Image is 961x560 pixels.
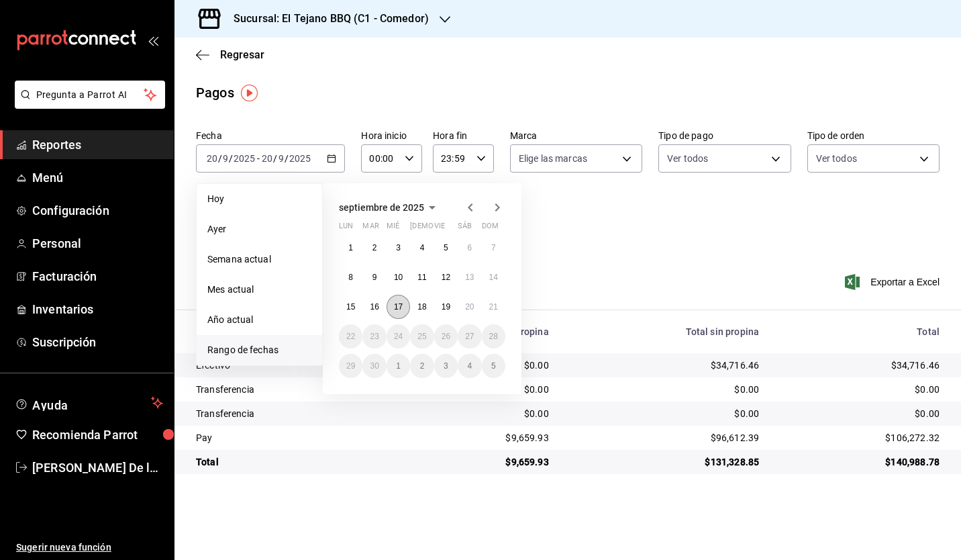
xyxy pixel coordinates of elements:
[570,431,759,445] div: $96,612.39
[491,361,496,371] abbr: 5 de octubre de 2025
[780,407,940,420] div: $0.00
[427,431,548,445] div: $9,659.93
[362,236,386,260] button: 2 de septiembre de 2025
[394,302,403,312] abbr: 17 de septiembre de 2025
[196,407,405,420] div: Transferencia
[434,324,458,348] button: 26 de septiembre de 2025
[220,48,264,61] span: Regresar
[396,243,401,252] abbr: 3 de septiembre de 2025
[32,300,163,318] span: Inventarios
[434,295,458,319] button: 19 de septiembre de 2025
[339,265,362,289] button: 8 de septiembre de 2025
[339,295,362,319] button: 15 de septiembre de 2025
[218,153,222,164] span: /
[362,265,386,289] button: 9 de septiembre de 2025
[32,426,163,444] span: Recomienda Parrot
[346,361,355,371] abbr: 29 de septiembre de 2025
[816,152,857,165] span: Ver todos
[410,236,434,260] button: 4 de septiembre de 2025
[387,236,410,260] button: 3 de septiembre de 2025
[482,265,505,289] button: 14 de septiembre de 2025
[387,222,399,236] abbr: miércoles
[148,35,158,46] button: open_drawer_menu
[434,222,445,236] abbr: viernes
[206,153,218,164] input: --
[207,283,311,297] span: Mes actual
[434,354,458,378] button: 3 de octubre de 2025
[273,153,277,164] span: /
[434,265,458,289] button: 12 de septiembre de 2025
[510,131,642,140] label: Marca
[362,354,386,378] button: 30 de septiembre de 2025
[348,273,353,282] abbr: 8 de septiembre de 2025
[658,131,791,140] label: Tipo de pago
[196,131,345,140] label: Fecha
[442,302,450,312] abbr: 19 de septiembre de 2025
[370,302,378,312] abbr: 16 de septiembre de 2025
[32,201,163,220] span: Configuración
[417,302,426,312] abbr: 18 de septiembre de 2025
[362,295,386,319] button: 16 de septiembre de 2025
[207,252,311,267] span: Semana actual
[482,324,505,348] button: 28 de septiembre de 2025
[285,153,289,164] span: /
[780,431,940,445] div: $106,272.32
[261,153,273,164] input: --
[233,153,256,164] input: ----
[667,152,708,165] span: Ver todos
[570,407,759,420] div: $0.00
[339,236,362,260] button: 1 de septiembre de 2025
[9,97,165,111] a: Pregunta a Parrot AI
[241,85,258,101] button: Tooltip marker
[32,234,163,252] span: Personal
[16,541,163,555] span: Sugerir nueva función
[32,267,163,285] span: Facturación
[807,131,940,140] label: Tipo de orden
[36,88,144,102] span: Pregunta a Parrot AI
[458,324,481,348] button: 27 de septiembre de 2025
[467,243,472,252] abbr: 6 de septiembre de 2025
[196,431,405,445] div: Pay
[207,192,311,206] span: Hoy
[372,243,377,252] abbr: 2 de septiembre de 2025
[433,131,494,140] label: Hora fin
[196,48,264,61] button: Regresar
[278,153,285,164] input: --
[780,455,940,469] div: $140,988.78
[519,152,587,165] span: Elige las marcas
[848,274,940,290] button: Exportar a Excel
[570,455,759,469] div: $131,328.85
[362,222,378,236] abbr: martes
[346,332,355,341] abbr: 22 de septiembre de 2025
[339,199,440,216] button: septiembre de 2025
[394,273,403,282] abbr: 10 de septiembre de 2025
[196,383,405,396] div: Transferencia
[410,265,434,289] button: 11 de septiembre de 2025
[444,243,448,252] abbr: 5 de septiembre de 2025
[458,354,481,378] button: 4 de octubre de 2025
[370,332,378,341] abbr: 23 de septiembre de 2025
[289,153,311,164] input: ----
[458,295,481,319] button: 20 de septiembre de 2025
[570,383,759,396] div: $0.00
[780,383,940,396] div: $0.00
[223,11,429,27] h3: Sucursal: El Tejano BBQ (C1 - Comedor)
[442,273,450,282] abbr: 12 de septiembre de 2025
[482,236,505,260] button: 7 de septiembre de 2025
[780,359,940,372] div: $34,716.46
[387,265,410,289] button: 10 de septiembre de 2025
[444,361,448,371] abbr: 3 de octubre de 2025
[417,273,426,282] abbr: 11 de septiembre de 2025
[410,222,489,236] abbr: jueves
[229,153,233,164] span: /
[32,169,163,187] span: Menú
[491,243,496,252] abbr: 7 de septiembre de 2025
[361,131,422,140] label: Hora inicio
[372,273,377,282] abbr: 9 de septiembre de 2025
[458,265,481,289] button: 13 de septiembre de 2025
[410,354,434,378] button: 2 de octubre de 2025
[417,332,426,341] abbr: 25 de septiembre de 2025
[465,302,474,312] abbr: 20 de septiembre de 2025
[489,332,498,341] abbr: 28 de septiembre de 2025
[458,236,481,260] button: 6 de septiembre de 2025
